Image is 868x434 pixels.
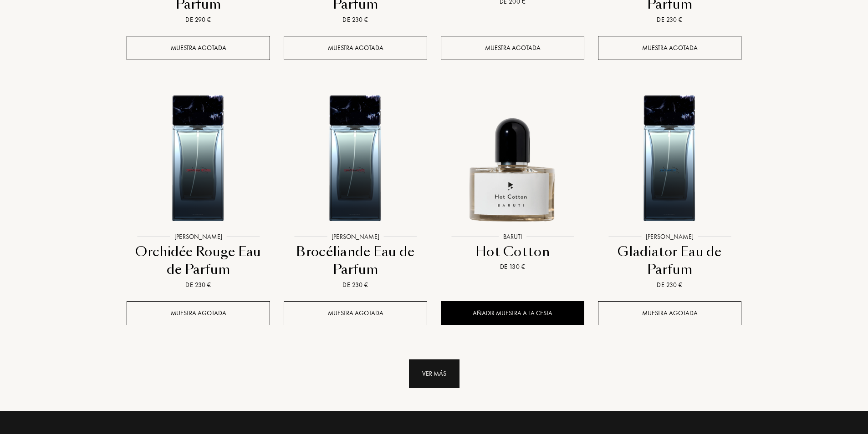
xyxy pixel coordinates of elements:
div: De 230 € [602,280,738,290]
a: Hot Cotton BarutiBarutiHot CottonDe 130 € [441,76,584,283]
div: Muestra agotada [127,301,270,325]
div: De 230 € [130,280,266,290]
a: Orchidée Rouge Eau de Parfum Sora Dora[PERSON_NAME]Orchidée Rouge Eau de ParfumDe 230 € [127,76,270,301]
div: De 130 € [444,262,581,272]
div: Añadir muestra a la cesta [441,301,584,325]
div: Muestra agotada [284,36,427,60]
div: Gladiator Eau de Parfum [602,243,738,279]
img: Orchidée Rouge Eau de Parfum Sora Dora [128,86,269,227]
div: Muestra agotada [598,301,741,325]
img: Gladiator Eau de Parfum Sora Dora [599,86,740,227]
img: Brocéliande Eau de Parfum Sora Dora [285,86,426,227]
div: Muestra agotada [284,301,427,325]
div: De 230 € [602,15,738,25]
div: Orchidée Rouge Eau de Parfum [130,243,266,279]
div: Muestra agotada [127,36,270,60]
div: Ver más [409,359,460,388]
div: De 290 € [130,15,266,25]
img: Hot Cotton Baruti [442,86,583,227]
a: Brocéliande Eau de Parfum Sora Dora[PERSON_NAME]Brocéliande Eau de ParfumDe 230 € [284,76,427,301]
div: Muestra agotada [598,36,741,60]
div: De 230 € [287,280,424,290]
div: De 230 € [287,15,424,25]
div: Brocéliande Eau de Parfum [287,243,424,279]
a: Gladiator Eau de Parfum Sora Dora[PERSON_NAME]Gladiator Eau de ParfumDe 230 € [598,76,741,301]
div: Muestra agotada [441,36,584,60]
